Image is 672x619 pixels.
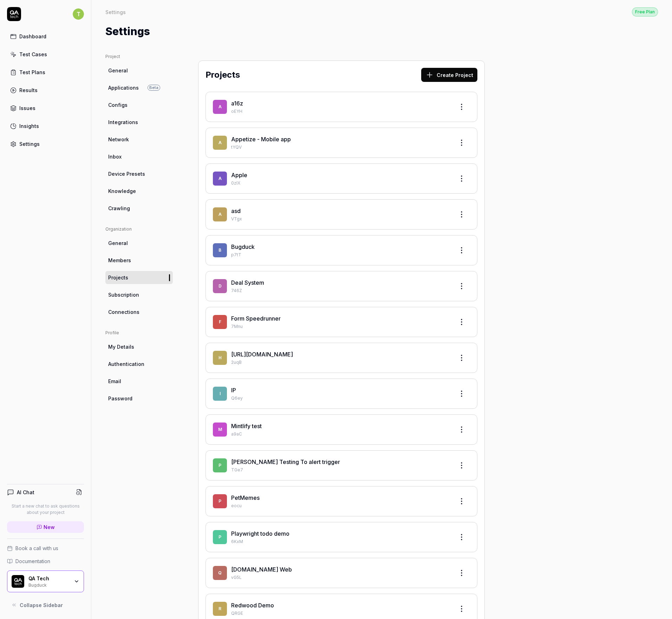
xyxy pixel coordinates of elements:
[213,136,227,150] span: A
[73,8,84,20] span: T
[231,530,289,537] a: Playwright todo demo
[108,101,128,109] span: Configs
[44,523,55,531] span: New
[231,494,260,501] a: PetMemes
[231,207,241,214] a: asd
[12,575,24,588] img: QA Tech Logo
[108,187,136,195] span: Knowledge
[231,610,449,617] p: QRGE
[213,602,227,616] span: R
[213,423,227,437] span: M
[108,343,134,350] span: My Details
[105,150,173,163] a: Inbox
[231,387,236,394] a: IP
[19,33,46,40] div: Dashboard
[7,119,84,133] a: Insights
[108,291,139,298] span: Subscription
[231,216,449,222] p: VTgx
[231,252,449,258] p: p7tT
[213,387,227,401] span: I
[231,323,449,330] p: 7Mnu
[213,100,227,114] span: a
[19,104,35,112] div: Issues
[231,458,340,465] a: [PERSON_NAME] Testing To alert trigger
[28,582,69,587] div: Bugduck
[7,503,84,516] p: Start a new chat to ask questions about your project
[7,65,84,79] a: Test Plans
[105,167,173,180] a: Device Presets
[231,602,274,609] a: Redwood Demo
[213,279,227,293] span: D
[7,137,84,151] a: Settings
[213,351,227,365] span: h
[231,566,292,573] a: [DOMAIN_NAME] Web
[231,467,449,473] p: TGe7
[108,257,131,264] span: Members
[108,170,145,178] span: Device Presets
[231,136,291,143] a: Appetize - Mobile app
[105,375,173,388] a: Email
[632,7,658,17] div: Free Plan
[105,330,173,336] div: Profile
[231,100,243,107] a: a16z
[17,489,34,496] h4: AI Chat
[231,279,264,286] a: Deal System
[105,305,173,318] a: Connections
[105,24,150,39] h1: Settings
[231,431,449,437] p: a9aC
[231,172,247,179] a: Apple
[19,69,45,76] div: Test Plans
[105,81,173,94] a: ApplicationsBeta
[108,395,132,402] span: Password
[105,98,173,111] a: Configs
[231,315,281,322] a: Form Speedrunner
[19,122,39,130] div: Insights
[73,7,84,21] button: T
[105,271,173,284] a: Projects
[231,288,449,294] p: 746Z
[105,288,173,301] a: Subscription
[7,30,84,43] a: Dashboard
[108,84,139,91] span: Applications
[108,153,122,160] span: Inbox
[213,458,227,472] span: P
[7,570,84,592] button: QA Tech LogoQA TechBugduck
[421,68,477,82] button: Create Project
[105,357,173,370] a: Authentication
[205,69,240,81] h2: Projects
[105,202,173,215] a: Crawling
[105,64,173,77] a: General
[105,133,173,146] a: Network
[108,67,128,74] span: General
[231,574,449,581] p: vG5L
[105,185,173,198] a: Knowledge
[231,423,262,430] a: Mintlify test
[105,340,173,353] a: My Details
[7,557,84,565] a: Documentation
[231,108,449,115] p: oEYH
[213,315,227,329] span: F
[105,53,173,60] div: Project
[19,86,38,94] div: Results
[108,360,144,368] span: Authentication
[213,494,227,508] span: P
[28,575,69,582] div: QA Tech
[231,395,449,401] p: Q6ey
[105,254,173,267] a: Members
[15,557,50,565] span: Documentation
[108,239,128,247] span: General
[7,101,84,115] a: Issues
[105,392,173,405] a: Password
[231,351,293,358] a: [URL][DOMAIN_NAME]
[108,308,139,316] span: Connections
[7,83,84,97] a: Results
[19,140,40,148] div: Settings
[108,118,138,126] span: Integrations
[108,205,130,212] span: Crawling
[108,136,129,143] span: Network
[231,359,449,366] p: 2uqB
[20,601,63,609] span: Collapse Sidebar
[148,85,160,91] span: Beta
[213,243,227,257] span: B
[15,544,58,552] span: Book a call with us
